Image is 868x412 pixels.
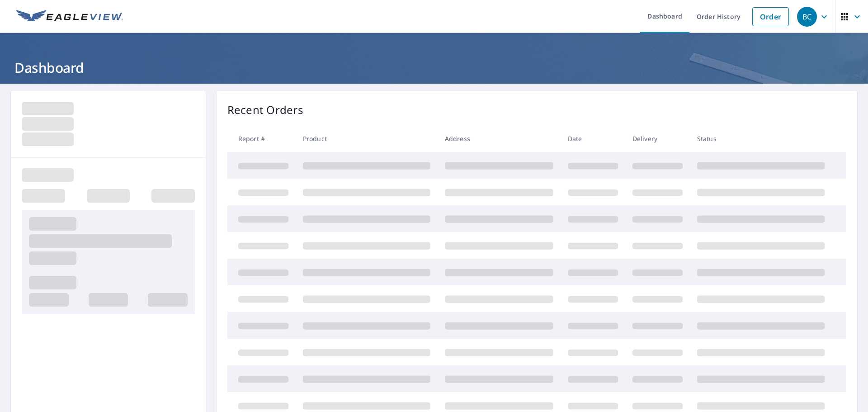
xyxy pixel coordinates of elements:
[561,125,625,152] th: Date
[438,125,561,152] th: Address
[797,7,817,27] div: BC
[11,58,857,77] h1: Dashboard
[625,125,690,152] th: Delivery
[690,125,832,152] th: Status
[227,125,296,152] th: Report #
[16,10,123,24] img: EV Logo
[296,125,438,152] th: Product
[227,102,303,118] p: Recent Orders
[752,7,789,26] a: Order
